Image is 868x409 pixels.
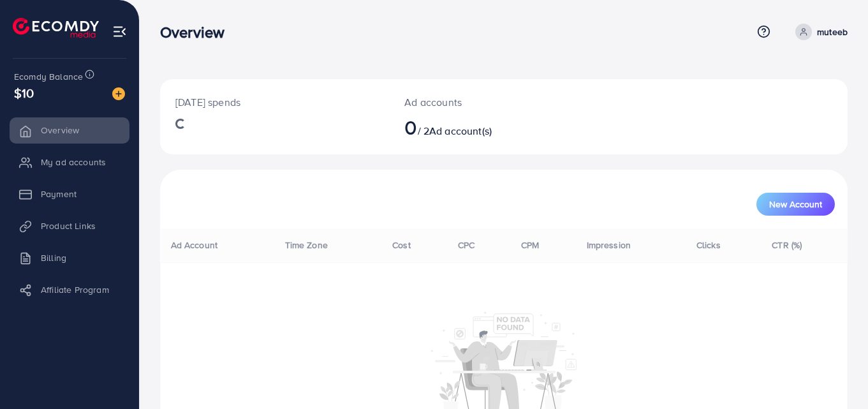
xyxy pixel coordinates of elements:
span: New Account [769,200,822,209]
img: logo [13,18,99,38]
span: $10 [14,84,34,102]
p: [DATE] spends [175,94,374,110]
button: New Account [756,193,835,216]
span: 0 [404,112,417,142]
h2: / 2 [404,115,546,139]
img: image [112,87,125,100]
a: muteeb [790,24,848,40]
img: menu [112,24,127,39]
h3: Overview [160,23,235,41]
p: muteeb [817,24,848,40]
span: Ad account(s) [429,124,492,138]
p: Ad accounts [404,94,546,110]
span: Ecomdy Balance [14,70,83,83]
